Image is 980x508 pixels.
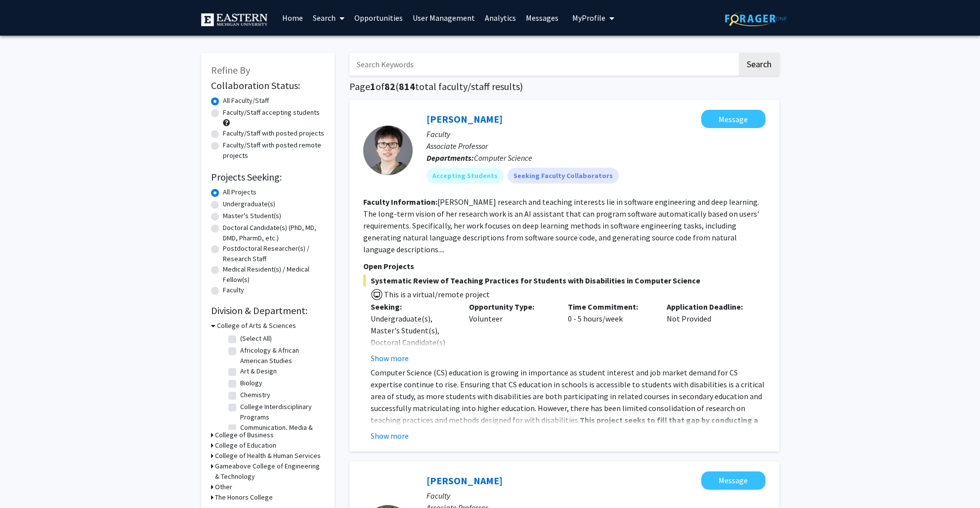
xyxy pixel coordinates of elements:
[725,11,787,26] img: ForagerOne Logo
[223,223,325,243] label: Doctoral Candidate(s) (PhD, MD, DMD, PharmD, etc.)
[371,430,409,442] button: Show more
[215,492,273,503] h3: The Honors College
[223,128,324,139] label: Faculty/Staff with posted projects
[349,81,779,92] h1: Page of ( total faculty/staff results)
[426,490,766,502] p: Faculty
[349,0,408,35] a: Opportunities
[201,13,268,26] img: Eastern Michigan University Logo
[223,285,244,295] label: Faculty
[7,463,42,501] iframe: Chat
[371,367,766,462] p: Computer Science (CS) education is growing in importance as student interest and job market deman...
[371,313,455,372] div: Undergraduate(s), Master's Student(s), Doctoral Candidate(s) (PhD, MD, DMD, PharmD, etc.)
[215,461,325,482] h3: Gameabove College of Engineering & Technology
[223,264,325,285] label: Medical Resident(s) / Medical Fellow(s)
[223,187,256,197] label: All Projects
[349,53,737,76] input: Search Keywords
[371,301,455,313] p: Seeking:
[211,80,325,92] h2: Collaboration Status:
[701,471,766,490] button: Message Christopher Gellasch
[560,301,659,364] div: 0 - 5 hours/week
[521,0,563,35] a: Messages
[572,13,605,23] span: My Profile
[371,352,409,364] button: Show more
[211,171,325,183] h2: Projects Seeking:
[215,482,232,492] h3: Other
[223,243,325,264] label: Postdoctoral Researcher(s) / Research Staff
[383,289,490,299] span: This is a virtual/remote project
[223,211,281,221] label: Master's Student(s)
[223,95,269,106] label: All Faculty/Staff
[426,128,766,140] p: Faculty
[277,0,308,35] a: Home
[363,197,759,254] fg-read-more: [PERSON_NAME] research and teaching interests lie in software engineering and deep learning. The ...
[223,107,320,118] label: Faculty/Staff accepting students
[240,345,322,366] label: Africology & African American Studies
[363,197,437,207] b: Faculty Information:
[462,301,560,364] div: Volunteer
[474,153,532,163] span: Computer Science
[223,140,325,161] label: Faculty/Staff with posted remote projects
[426,474,503,487] a: [PERSON_NAME]
[568,301,652,313] p: Time Commitment:
[426,140,766,152] p: Associate Professor
[308,0,349,35] a: Search
[370,80,376,92] span: 1
[469,301,553,313] p: Opportunity Type:
[701,110,766,128] button: Message Siyuan Jiang
[363,260,766,272] p: Open Projects
[223,199,275,209] label: Undergraduate(s)
[211,64,250,76] span: Refine By
[739,53,779,76] button: Search
[384,80,395,92] span: 82
[399,80,415,92] span: 814
[363,275,766,286] span: Systematic Review of Teaching Practices for Students with Disabilities in Computer Science
[240,333,272,344] label: (Select All)
[426,113,503,125] a: [PERSON_NAME]
[508,168,619,184] mat-chip: Seeking Faculty Collaborators
[211,305,325,317] h2: Division & Department:
[240,422,322,443] label: Communication, Media & Theatre Arts
[215,451,321,461] h3: College of Health & Human Services
[426,153,474,163] b: Departments:
[667,301,751,313] p: Application Deadline:
[240,378,262,388] label: Biology
[426,168,504,184] mat-chip: Accepting Students
[240,366,277,376] label: Art & Design
[240,402,322,422] label: College Interdisciplinary Programs
[215,440,276,451] h3: College of Education
[240,390,270,400] label: Chemistry
[217,321,296,331] h3: College of Arts & Sciences
[215,430,274,440] h3: College of Business
[408,0,480,35] a: User Management
[659,301,758,364] div: Not Provided
[480,0,521,35] a: Analytics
